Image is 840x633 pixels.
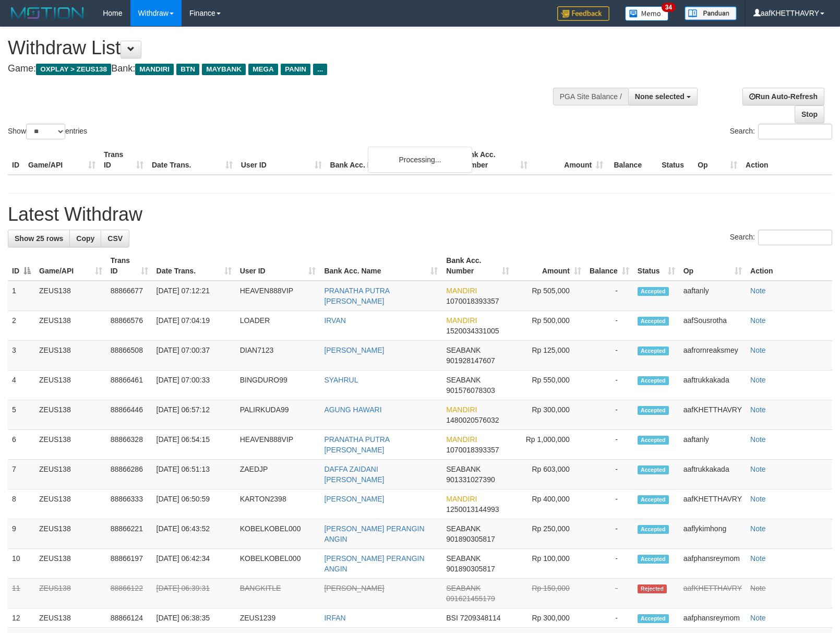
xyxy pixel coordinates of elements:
a: Note [750,376,766,384]
td: 88866221 [106,519,152,549]
td: [DATE] 07:00:33 [152,371,236,400]
img: MOTION_logo.png [8,5,87,21]
td: [DATE] 06:38:35 [152,608,236,628]
td: HEAVEN888VIP [236,281,320,311]
td: aafSousrotha [679,311,746,341]
span: Copy 1480020576032 to clipboard [446,416,499,424]
a: Note [750,286,766,295]
td: 88866446 [106,400,152,430]
a: [PERSON_NAME] [324,495,384,503]
h4: Game: Bank: [8,64,549,74]
span: ... [313,64,327,75]
span: Accepted [638,465,669,474]
td: ZEUS138 [35,281,106,311]
th: Amount [532,145,607,175]
td: 8 [8,489,35,519]
th: Bank Acc. Name [326,145,457,175]
span: Copy [76,234,94,243]
td: ZEUS138 [35,341,106,371]
td: ZEUS138 [35,311,106,341]
span: SEABANK [446,465,481,473]
td: KOBELKOBEL000 [236,549,320,579]
th: Trans ID: activate to sort column ascending [106,251,152,281]
td: Rp 500,000 [513,311,585,341]
td: Rp 603,000 [513,460,585,489]
td: aafKHETTHAVRY [679,489,746,519]
span: Copy 901890305817 to clipboard [446,535,495,543]
input: Search: [758,230,832,245]
a: Note [750,524,766,533]
a: Note [750,346,766,354]
td: aaftrukkakada [679,371,746,400]
a: CSV [101,230,129,247]
span: Accepted [638,376,669,385]
th: Balance: activate to sort column ascending [585,251,633,281]
td: 1 [8,281,35,311]
td: Rp 250,000 [513,519,585,549]
td: 88866576 [106,311,152,341]
td: aaftrukkakada [679,460,746,489]
td: [DATE] 06:54:15 [152,430,236,460]
td: 88866328 [106,430,152,460]
th: ID: activate to sort column descending [8,251,35,281]
td: ZEUS138 [35,519,106,549]
td: [DATE] 06:39:31 [152,579,236,608]
td: 12 [8,608,35,628]
td: aaflykimhong [679,519,746,549]
select: Showentries [26,124,65,139]
td: ZEUS138 [35,489,106,519]
th: ID [8,145,24,175]
td: ZEUS138 [35,430,106,460]
td: [DATE] 06:42:34 [152,549,236,579]
td: ZEUS138 [35,549,106,579]
span: MANDIRI [446,405,477,414]
td: - [585,608,633,628]
td: [DATE] 07:04:19 [152,311,236,341]
td: - [585,430,633,460]
span: Copy 901928147607 to clipboard [446,356,495,365]
span: Accepted [638,436,669,445]
td: - [585,371,633,400]
span: SEABANK [446,524,481,533]
a: PRANATHA PUTRA [PERSON_NAME] [324,435,389,454]
td: ZEUS138 [35,579,106,608]
span: 34 [662,3,676,12]
th: Date Trans.: activate to sort column ascending [152,251,236,281]
th: User ID: activate to sort column ascending [236,251,320,281]
td: KARTON2398 [236,489,320,519]
th: Amount: activate to sort column ascending [513,251,585,281]
span: MANDIRI [446,495,477,503]
th: Action [746,251,832,281]
td: - [585,281,633,311]
a: Note [750,405,766,414]
td: Rp 150,000 [513,579,585,608]
span: Accepted [638,317,669,326]
a: Show 25 rows [8,230,70,247]
td: - [585,489,633,519]
td: [DATE] 06:50:59 [152,489,236,519]
td: [DATE] 06:51:13 [152,460,236,489]
button: None selected [628,88,698,105]
td: Rp 550,000 [513,371,585,400]
a: Note [750,465,766,473]
span: MAYBANK [202,64,246,75]
span: SEABANK [446,584,481,592]
td: aafKHETTHAVRY [679,579,746,608]
td: 2 [8,311,35,341]
span: MANDIRI [135,64,174,75]
th: Action [741,145,832,175]
span: Accepted [638,495,669,504]
input: Search: [758,124,832,139]
th: Op [693,145,741,175]
td: - [585,549,633,579]
span: Accepted [638,347,669,355]
td: KOBELKOBEL000 [236,519,320,549]
span: Show 25 rows [15,234,63,243]
th: Bank Acc. Name: activate to sort column ascending [320,251,442,281]
a: AGUNG HAWARI [324,405,381,414]
label: Search: [730,124,832,139]
span: OXPLAY > ZEUS138 [36,64,111,75]
td: aafKHETTHAVRY [679,400,746,430]
td: Rp 1,000,000 [513,430,585,460]
td: Rp 400,000 [513,489,585,519]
